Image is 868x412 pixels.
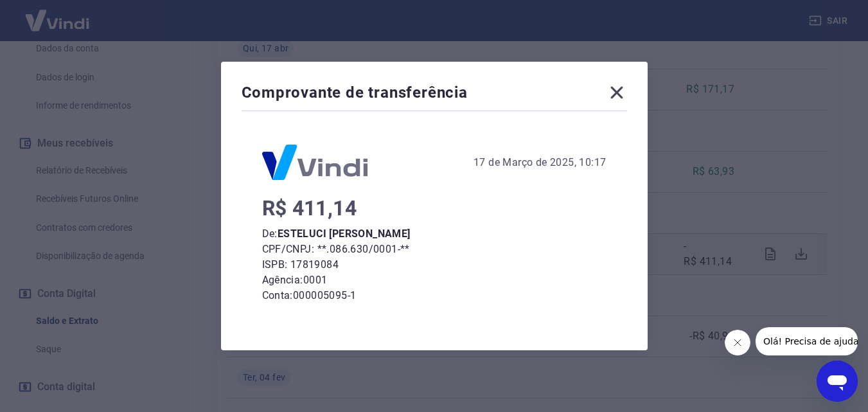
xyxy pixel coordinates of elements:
iframe: Botão para abrir a janela de mensagens [817,361,858,402]
b: ESTELUCI [PERSON_NAME] [278,228,411,240]
p: CPF/CNPJ: **.086.630/0001-** [262,242,607,257]
iframe: Mensagem da empresa [756,327,858,355]
iframe: Fechar mensagem [725,330,750,355]
span: R$ 411,14 [262,196,357,220]
div: Comprovante de transferência [242,82,627,108]
p: ISPB: 17819084 [262,257,607,273]
span: Olá! Precisa de ajuda? [8,9,108,19]
p: De: [262,226,607,242]
img: Logo [262,145,368,180]
div: 17 de Março de 2025, 10:17 [474,155,606,170]
p: Conta: 000005095-1 [262,288,607,303]
p: Agência: 0001 [262,273,607,288]
p: Tipo de conta: CC - Pessoa Jurídica [262,303,607,319]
